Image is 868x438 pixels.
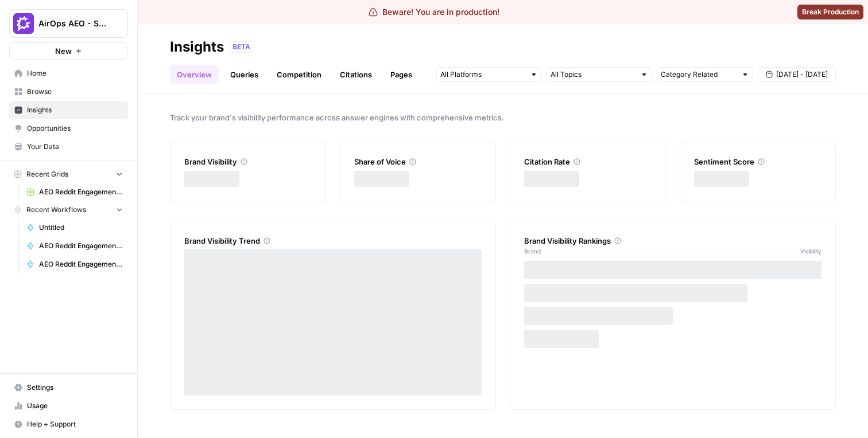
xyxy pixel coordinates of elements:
[776,69,828,80] span: [DATE] - [DATE]
[758,67,836,82] button: [DATE] - [DATE]
[27,68,123,79] span: Home
[9,101,128,119] a: Insights
[369,6,499,18] div: Beware! You are in production!
[333,65,379,84] a: Citations
[661,69,737,80] input: Category Related
[354,156,482,167] div: Share of Voice
[9,64,128,83] a: Home
[170,65,219,84] a: Overview
[9,378,128,397] a: Settings
[38,18,108,29] span: AirOps AEO - Single Brand (Gong)
[21,255,128,273] a: AEO Reddit Engagement - Fork
[27,105,123,115] span: Insights
[9,397,128,415] a: Usage
[39,187,123,197] span: AEO Reddit Engagement (6)
[184,235,482,247] div: Brand Visibility Trend
[26,205,86,215] span: Recent Workflows
[21,237,128,255] a: AEO Reddit Engagement - Fork
[228,41,254,53] div: BETA
[9,83,128,101] a: Browse
[797,5,863,19] button: Break Production
[800,247,821,256] span: Visibility
[26,169,68,179] span: Recent Grids
[440,69,525,80] input: All Platforms
[13,13,34,34] img: AirOps AEO - Single Brand (Gong) Logo
[55,45,72,57] span: New
[39,241,123,251] span: AEO Reddit Engagement - Fork
[9,119,128,138] a: Opportunities
[551,69,635,80] input: All Topics
[9,201,128,218] button: Recent Workflows
[21,218,128,237] a: Untitled
[694,156,821,167] div: Sentiment Score
[383,65,419,84] a: Pages
[39,259,123,269] span: AEO Reddit Engagement - Fork
[27,382,123,393] span: Settings
[524,247,541,256] span: Brand
[9,415,128,433] button: Help + Support
[184,156,312,167] div: Brand Visibility
[9,42,128,60] button: New
[223,65,265,84] a: Queries
[27,87,123,97] span: Browse
[39,222,123,233] span: Untitled
[27,123,123,134] span: Opportunities
[9,166,128,183] button: Recent Grids
[27,419,123,429] span: Help + Support
[21,183,128,201] a: AEO Reddit Engagement (6)
[9,138,128,156] a: Your Data
[170,38,224,56] div: Insights
[27,142,123,152] span: Your Data
[802,7,859,17] span: Break Production
[524,235,821,247] div: Brand Visibility Rankings
[9,9,128,38] button: Workspace: AirOps AEO - Single Brand (Gong)
[170,112,836,123] span: Track your brand's visibility performance across answer engines with comprehensive metrics.
[27,401,123,411] span: Usage
[524,156,652,167] div: Citation Rate
[270,65,328,84] a: Competition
